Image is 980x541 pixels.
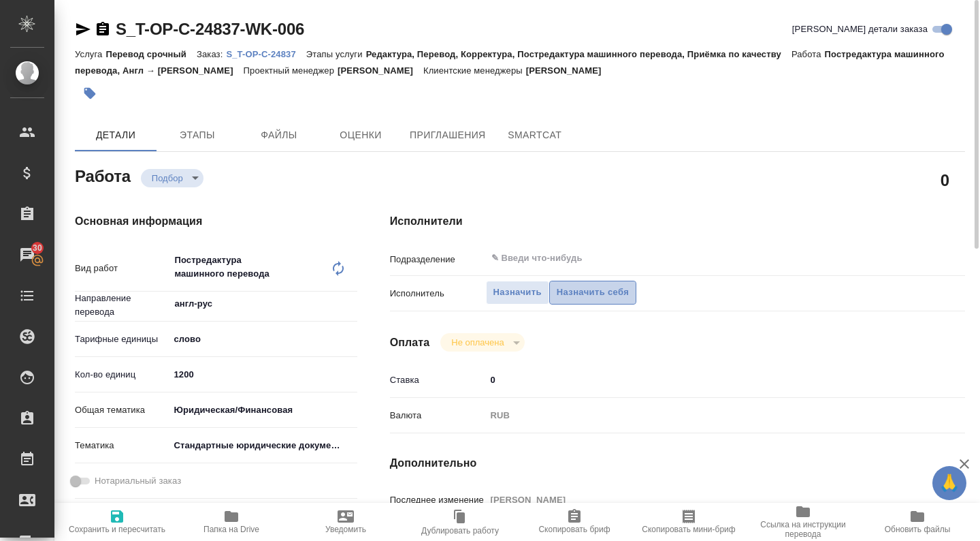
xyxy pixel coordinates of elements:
[174,503,289,541] button: Папка на Drive
[169,399,357,422] div: Юридическая/Финансовая
[410,127,486,144] span: Приглашения
[486,370,917,390] input: ✎ Введи что-нибудь
[169,434,357,457] div: Стандартные юридические документы, договоры, уставы
[75,262,169,275] p: Вид работ
[203,525,259,534] span: Папка на Drive
[938,469,961,497] span: 🙏
[403,503,517,541] button: Дублировать работу
[390,253,486,266] p: Подразделение
[538,525,610,534] span: Скопировать бриф
[226,49,306,59] p: S_T-OP-C-24837
[941,168,949,191] h2: 0
[642,525,735,534] span: Скопировать мини-бриф
[325,525,366,534] span: Уведомить
[289,503,403,541] button: Уведомить
[75,49,105,59] p: Услуга
[493,285,542,300] span: Назначить
[502,127,568,144] span: SmartCat
[60,503,174,541] button: Сохранить и пересчитать
[421,526,499,536] span: Дублировать работу
[338,65,423,76] p: [PERSON_NAME]
[116,20,304,38] a: S_T-OP-C-24837-WK-006
[549,281,636,305] button: Назначить себя
[95,21,111,37] button: Скопировать ссылку
[169,365,357,384] input: ✎ Введи что-нибудь
[932,466,966,500] button: 🙏
[165,127,230,144] span: Этапы
[350,303,353,305] button: Open
[486,281,549,305] button: Назначить
[105,49,197,59] p: Перевод срочный
[440,333,524,352] div: Подбор
[3,238,51,272] a: 30
[75,368,169,382] p: Кол-во единиц
[75,403,169,417] p: Общая тематика
[244,65,338,76] p: Проектный менеджер
[791,49,825,59] p: Работа
[746,503,860,541] button: Ссылка на инструкции перевода
[69,525,165,534] span: Сохранить и пересчитать
[75,333,169,346] p: Тарифные единицы
[517,503,632,541] button: Скопировать бриф
[792,22,928,36] span: [PERSON_NAME] детали заказа
[75,439,169,452] p: Тематика
[423,65,526,76] p: Клиентские менеджеры
[75,213,336,230] h4: Основная информация
[486,490,917,510] input: Пустое поле
[860,503,975,541] button: Обновить файлы
[75,78,105,108] button: Добавить тэг
[390,455,965,472] h4: Дополнительно
[910,257,913,260] button: Open
[246,127,312,144] span: Файлы
[148,172,187,184] button: Подбор
[390,409,486,422] p: Валюта
[390,493,486,507] p: Последнее изменение
[197,49,226,59] p: Заказ:
[390,335,430,351] h4: Оплата
[885,525,951,534] span: Обновить файлы
[75,163,131,187] h2: Работа
[447,337,508,348] button: Не оплачена
[390,373,486,387] p: Ставка
[526,65,612,76] p: [PERSON_NAME]
[75,21,91,37] button: Скопировать ссылку для ЯМессенджера
[557,285,629,300] span: Назначить себя
[754,520,852,539] span: Ссылка на инструкции перевода
[366,49,791,59] p: Редактура, Перевод, Корректура, Постредактура машинного перевода, Приёмка по качеству
[75,292,169,319] p: Направление перевода
[169,328,357,351] div: слово
[95,474,181,488] span: Нотариальный заказ
[390,213,965,230] h4: Исполнители
[83,127,148,144] span: Детали
[390,287,486,300] p: Исполнитель
[141,169,203,187] div: Подбор
[490,250,868,266] input: ✎ Введи что-нибудь
[306,49,366,59] p: Этапы услуги
[24,241,50,255] span: 30
[328,127,393,144] span: Оценки
[632,503,746,541] button: Скопировать мини-бриф
[226,48,306,59] a: S_T-OP-C-24837
[486,404,917,427] div: RUB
